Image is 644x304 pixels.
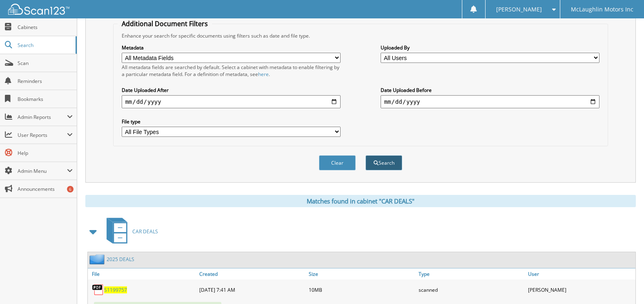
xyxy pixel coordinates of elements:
span: Help [18,150,73,156]
div: All metadata fields are searched by default. Select a cabinet with metadata to enable filtering b... [122,64,340,78]
label: File type [122,118,340,125]
button: Search [365,155,402,170]
a: Created [197,268,307,279]
label: Date Uploaded Before [381,87,599,94]
span: McLaughlin Motors Inc [571,7,633,12]
span: Search [18,42,71,49]
span: [PERSON_NAME] [496,7,542,12]
span: Admin Reports [18,114,67,121]
img: folder2.png [89,254,107,264]
input: end [381,95,599,108]
iframe: Chat Widget [603,265,644,304]
a: CAR DEALS [102,215,158,248]
span: CAR DEALS [132,228,158,235]
div: Matches found in cabinet "CAR DEALS" [85,195,636,207]
div: [DATE] 7:41 AM [197,282,307,298]
div: 10MB [307,282,416,298]
span: Admin Menu [18,168,67,174]
img: scan123-logo-white.svg [8,4,69,15]
a: S1199757 [104,286,127,293]
a: File [88,268,197,279]
div: scanned [417,282,526,298]
div: [PERSON_NAME] [526,282,635,298]
a: User [526,268,635,279]
a: here [258,71,269,78]
label: Uploaded By [381,44,599,51]
span: Scan [18,60,73,67]
a: 2025 DEALS [107,256,134,263]
label: Date Uploaded After [122,87,340,94]
label: Metadata [122,44,340,51]
span: Reminders [18,78,73,85]
div: Enhance your search for specific documents using filters such as date and file type. [118,32,603,39]
input: start [122,95,340,108]
span: User Reports [18,132,67,139]
a: Type [417,268,526,279]
button: Clear [319,155,356,170]
a: Size [307,268,416,279]
span: Announcements [18,186,73,192]
div: 6 [67,186,74,192]
span: Cabinets [18,24,73,31]
img: PDF.png [92,284,104,296]
span: Bookmarks [18,96,73,103]
legend: Additional Document Filters [118,19,212,28]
